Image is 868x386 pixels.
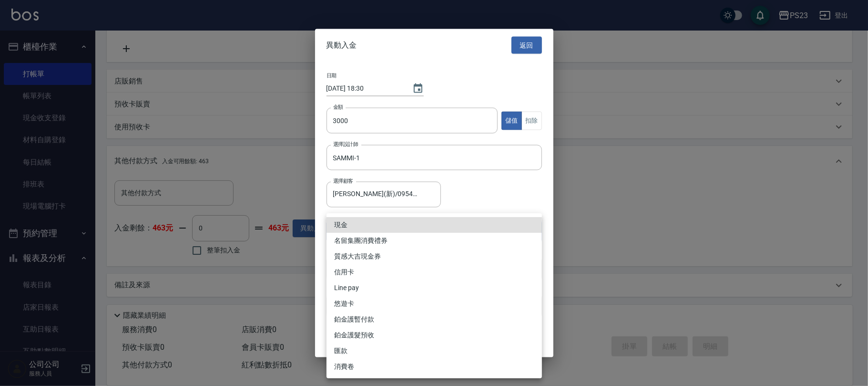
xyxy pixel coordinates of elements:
li: 消費卷 [327,359,542,375]
li: 現金 [327,217,542,233]
li: 鉑金護髮預收 [327,327,542,343]
li: 質感大吉現金券 [327,249,542,264]
li: 悠遊卡 [327,296,542,312]
li: 匯款 [327,343,542,359]
li: 鉑金護暫付款 [327,312,542,327]
li: Line pay [327,280,542,296]
li: 信用卡 [327,264,542,280]
li: 名留集團消費禮券 [327,233,542,249]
